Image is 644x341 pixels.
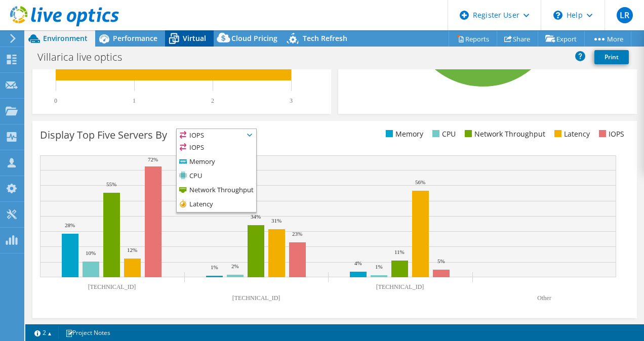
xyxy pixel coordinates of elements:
span: IOPS [177,129,256,141]
text: 56% [415,179,425,185]
span: Virtual [183,33,206,43]
svg: \n [553,11,562,20]
text: 12% [127,247,137,253]
text: 31% [271,218,281,224]
a: Print [594,50,629,64]
text: 28% [65,222,75,228]
text: 1 [133,97,136,104]
text: 0 [54,97,57,104]
text: 5% [437,258,445,264]
text: 4% [354,260,362,266]
text: 72% [148,156,158,162]
a: Reports [449,31,497,47]
text: [TECHNICAL_ID] [232,294,280,302]
span: Tech Refresh [303,33,347,43]
text: 23% [292,231,302,237]
a: Export [538,31,585,47]
text: 55% [106,181,116,187]
text: [TECHNICAL_ID] [376,283,424,290]
text: Other [537,294,551,302]
text: 2% [231,263,239,269]
a: Share [497,31,538,47]
span: Performance [113,33,157,43]
li: CPU [430,129,456,140]
li: IOPS [177,141,256,155]
h1: Villarica live optics [33,52,138,63]
text: 2 [211,97,214,104]
li: Network Throughput [462,129,545,140]
text: 1% [211,264,218,270]
a: More [584,31,631,47]
li: CPU [177,169,256,184]
li: Memory [177,155,256,169]
li: Memory [383,129,423,140]
span: LR [617,7,633,23]
a: Project Notes [58,326,117,339]
li: Latency [552,129,590,140]
text: 3 [290,97,293,104]
a: 2 [27,326,59,339]
text: 11% [394,249,405,255]
text: 1% [375,264,383,270]
text: 34% [251,214,261,220]
text: [TECHNICAL_ID] [88,283,136,290]
span: Cloud Pricing [231,33,277,43]
span: Environment [43,33,88,43]
li: IOPS [596,129,624,140]
li: Network Throughput [177,184,256,198]
text: 10% [86,250,96,256]
li: Latency [177,198,256,212]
